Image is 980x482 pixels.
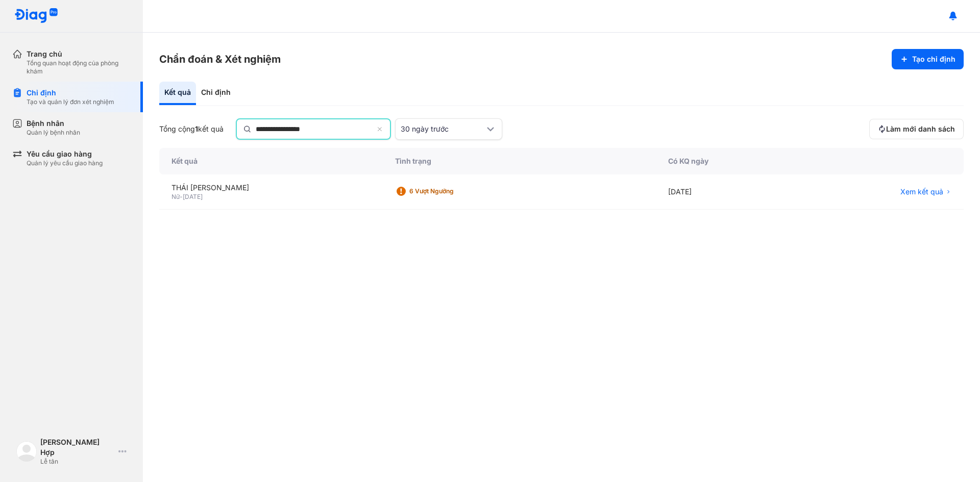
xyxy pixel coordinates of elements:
[196,82,236,105] div: Chỉ định
[195,124,198,133] span: 1
[171,193,180,200] span: Nữ
[869,119,964,139] button: Làm mới danh sách
[27,59,131,75] div: Tổng quan hoạt động của phòng khám
[892,49,964,69] button: Tạo chỉ định
[27,118,80,129] div: Bệnh nhân
[886,124,955,134] span: Làm mới danh sách
[27,159,103,167] div: Quản lý yêu cầu giao hàng
[27,98,114,106] div: Tạo và quản lý đơn xét nghiệm
[180,193,183,200] span: -
[27,88,114,98] div: Chỉ định
[409,187,491,195] div: 6 Vượt ngưỡng
[656,174,798,210] div: [DATE]
[27,149,103,159] div: Yêu cầu giao hàng
[401,124,484,134] div: 30 ngày trước
[27,129,80,137] div: Quản lý bệnh nhân
[40,458,114,466] div: Lễ tân
[171,183,371,193] div: THÁI [PERSON_NAME]
[383,148,656,174] div: Tình trạng
[27,49,131,59] div: Trang chủ
[159,148,383,174] div: Kết quả
[900,187,943,197] span: Xem kết quả
[656,148,798,174] div: Có KQ ngày
[14,8,58,24] img: logo
[159,52,281,66] h3: Chẩn đoán & Xét nghiệm
[159,124,224,134] div: Tổng cộng kết quả
[40,437,114,458] div: [PERSON_NAME] Hợp
[159,82,196,105] div: Kết quả
[16,441,37,462] img: logo
[183,193,203,200] span: [DATE]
